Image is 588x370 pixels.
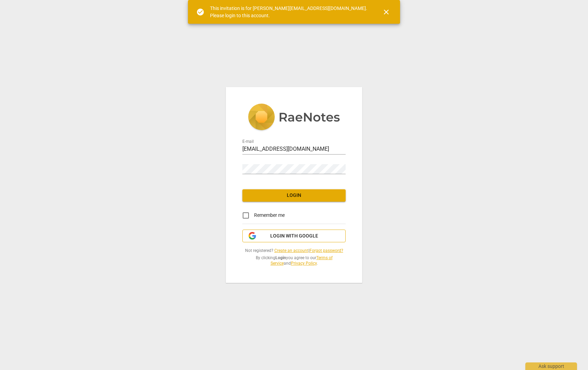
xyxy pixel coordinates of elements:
[291,261,317,266] a: Privacy Policy
[274,248,308,253] a: Create an account
[382,8,390,16] span: close
[275,255,286,260] b: Login
[242,248,346,254] span: Not registered? |
[254,212,285,219] span: Remember me
[210,5,370,19] div: This invitation is for [PERSON_NAME][EMAIL_ADDRESS][DOMAIN_NAME]. Please login to this account.
[378,4,395,20] button: Close
[242,139,254,144] label: E-mail
[242,189,346,202] button: Login
[248,104,340,132] img: 5ac2273c67554f335776073100b6d88f.svg
[242,255,346,266] span: By clicking you agree to our and .
[525,362,577,370] div: Ask support
[242,230,346,243] button: Login with Google
[271,255,333,266] a: Terms of Service
[196,8,204,16] span: check_circle
[248,192,340,199] span: Login
[270,233,318,240] span: Login with Google
[309,248,343,253] a: Forgot password?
